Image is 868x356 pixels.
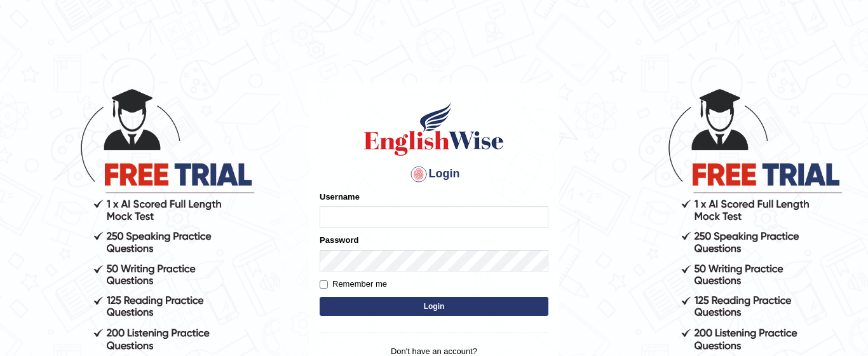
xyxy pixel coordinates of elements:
label: Remember me [320,278,387,291]
h4: Login [320,164,548,184]
button: Login [320,297,548,316]
input: Remember me [320,280,328,289]
img: Logo of English Wise sign in for intelligent practice with AI [362,100,506,158]
label: Password [320,234,358,246]
label: Username [320,191,360,203]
